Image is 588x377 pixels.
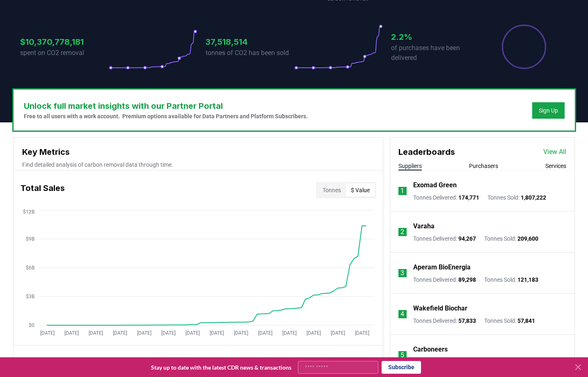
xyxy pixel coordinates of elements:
[185,330,199,336] tspan: [DATE]
[413,180,457,190] a: Exomad Green
[21,182,65,198] h3: Total Sales
[206,48,294,58] p: tonnes of CO2 has been sold
[413,276,476,284] p: Tonnes Delivered :
[22,161,375,169] p: Find detailed analysis of carbon removal data through time.
[88,330,103,336] tspan: [DATE]
[487,193,546,202] p: Tonnes Sold :
[398,162,422,170] button: Suppliers
[161,330,175,336] tspan: [DATE]
[458,235,476,242] span: 94,267
[400,227,404,237] p: 2
[458,276,476,283] span: 89,298
[137,330,151,336] tspan: [DATE]
[413,234,476,243] p: Tonnes Delivered :
[112,330,127,336] tspan: [DATE]
[24,100,308,112] h3: Unlock full market insights with our Partner Portal
[346,184,375,197] button: $ Value
[21,357,60,373] h3: Deliveries
[517,317,535,324] span: 57,841
[306,330,320,336] tspan: [DATE]
[413,303,467,313] a: Wakefield Biochar
[23,209,34,215] tspan: $12B
[233,330,248,336] tspan: [DATE]
[400,309,404,319] p: 4
[501,24,547,70] div: Percentage of sales delivered
[458,194,479,201] span: 174,771
[400,350,404,360] p: 5
[517,235,538,242] span: 209,600
[318,184,346,197] button: Tonnes
[20,48,109,58] p: spent on CO2 removal
[413,262,471,272] a: Aperam BioEnergia
[29,322,34,328] tspan: $0
[413,345,448,354] a: Carboneers
[64,330,78,336] tspan: [DATE]
[484,276,538,284] p: Tonnes Sold :
[458,317,476,324] span: 57,833
[391,43,480,63] p: of purchases have been delivered
[209,330,224,336] tspan: [DATE]
[413,221,435,231] a: Varaha
[543,147,566,157] a: View All
[24,112,308,120] p: Free to all users with a work account. Premium options available for Data Partners and Platform S...
[282,330,296,336] tspan: [DATE]
[532,102,565,119] button: Sign Up
[26,294,34,299] tspan: $3B
[398,146,455,158] h3: Leaderboards
[521,194,546,201] span: 1,807,222
[22,146,375,158] h3: Key Metrics
[206,36,294,48] h3: 37,518,514
[539,106,558,115] a: Sign Up
[391,31,480,43] h3: 2.2%
[413,193,479,202] p: Tonnes Delivered :
[26,236,34,242] tspan: $9B
[484,317,535,325] p: Tonnes Sold :
[400,186,404,196] p: 1
[517,276,538,283] span: 121,183
[20,36,109,48] h3: $10,370,778,181
[484,234,538,243] p: Tonnes Sold :
[400,268,404,278] p: 3
[258,330,272,336] tspan: [DATE]
[413,317,476,325] p: Tonnes Delivered :
[40,330,54,336] tspan: [DATE]
[469,162,498,170] button: Purchasers
[355,330,369,336] tspan: [DATE]
[330,330,345,336] tspan: [DATE]
[26,265,34,271] tspan: $6B
[545,162,566,170] button: Services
